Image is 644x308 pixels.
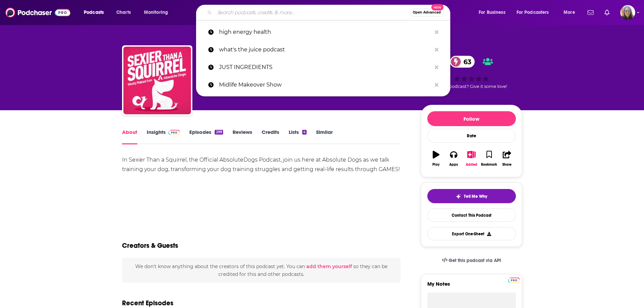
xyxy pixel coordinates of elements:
[215,7,410,18] input: Search podcasts, credits, & more...
[427,189,516,203] button: tell me why sparkleTell Me Why
[427,281,516,292] label: My Notes
[456,194,461,199] img: tell me why sparkle
[122,129,137,144] a: About
[480,146,498,171] button: Bookmark
[122,155,401,174] div: In Sexier Than a Squirrel, the Official AbsoluteDogs Podcast, join us here at Absolute Dogs as we...
[498,146,516,171] button: Share
[512,7,559,18] button: open menu
[620,5,635,20] span: Logged in as akolesnik
[202,5,457,20] div: Search podcasts, credits, & more...
[196,23,450,41] a: high energy health
[436,84,507,89] span: Good podcast? Give it some love!
[450,56,475,68] a: 63
[112,7,135,18] a: Charts
[449,258,501,263] span: Get this podcast via API
[427,146,445,171] button: Play
[464,194,487,199] span: Tell Me Why
[123,47,191,114] img: Sexier Than A Squirrel: Dog Training That Gets Real Life Results
[413,11,441,14] span: Open Advanced
[508,278,520,283] img: Podchaser Pro
[79,7,113,18] button: open menu
[620,5,635,20] img: User Profile
[421,51,522,93] div: 63Good podcast? Give it some love!
[457,56,475,68] span: 63
[431,4,444,10] span: New
[481,163,497,167] div: Bookmark
[196,76,450,94] a: Midlife Makeover Show
[147,129,180,144] a: InsightsPodchaser Pro
[289,129,307,144] a: Lists4
[427,129,516,143] div: Rate
[219,41,431,58] p: what's the juice podcast
[559,7,583,18] button: open menu
[122,241,178,250] h2: Creators & Guests
[466,163,477,167] div: Added
[585,7,596,18] a: Show notifications dropdown
[122,299,173,307] h2: Recent Episodes
[427,227,516,240] button: Export One-Sheet
[5,6,70,19] img: Podchaser - Follow, Share and Rate Podcasts
[445,146,462,171] button: Apps
[196,58,450,76] a: JUST INGREDIENTS
[302,130,307,135] div: 4
[316,129,333,144] a: Similar
[219,58,431,76] p: JUST INGREDIENTS
[436,252,507,269] a: Get this podcast via API
[215,130,223,135] div: 299
[474,7,514,18] button: open menu
[139,7,177,18] button: open menu
[168,130,180,135] img: Podchaser Pro
[233,129,252,144] a: Reviews
[427,209,516,222] a: Contact This Podcast
[432,163,439,167] div: Play
[219,23,431,41] p: high energy health
[135,263,387,277] span: We don't know anything about the creators of this podcast yet . You can so they can be credited f...
[517,8,549,17] span: For Podcasters
[196,41,450,58] a: what's the juice podcast
[449,163,458,167] div: Apps
[306,264,352,269] button: add them yourself
[189,129,223,144] a: Episodes299
[116,8,131,17] span: Charts
[508,277,520,283] a: Pro website
[564,8,575,17] span: More
[462,146,480,171] button: Added
[144,8,168,17] span: Monitoring
[84,8,104,17] span: Podcasts
[620,5,635,20] button: Show profile menu
[602,7,612,18] a: Show notifications dropdown
[262,129,279,144] a: Credits
[219,76,431,94] p: Midlife Makeover Show
[479,8,505,17] span: For Business
[410,8,444,17] button: Open AdvancedNew
[502,163,511,167] div: Share
[427,111,516,126] button: Follow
